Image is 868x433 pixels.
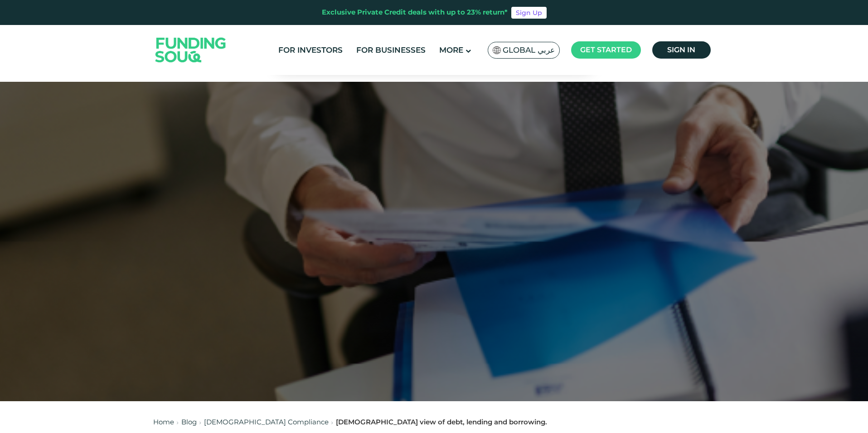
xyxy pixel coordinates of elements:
div: Exclusive Private Credit deals with up to 23% return* [322,7,508,18]
div: [DEMOGRAPHIC_DATA] view of debt, lending and borrowing. [336,417,547,428]
span: Get started [580,45,632,54]
a: For Investors [276,43,345,58]
img: Logo [146,27,235,73]
a: Blog [181,418,197,426]
span: More [439,45,463,55]
img: SA Flag [493,46,501,54]
a: Home [153,418,174,426]
a: For Businesses [354,43,428,58]
a: Sign in [652,41,711,59]
a: [DEMOGRAPHIC_DATA] Compliance [204,418,329,426]
span: Sign in [667,45,695,54]
span: Global عربي [503,45,555,55]
a: Sign Up [511,7,547,19]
